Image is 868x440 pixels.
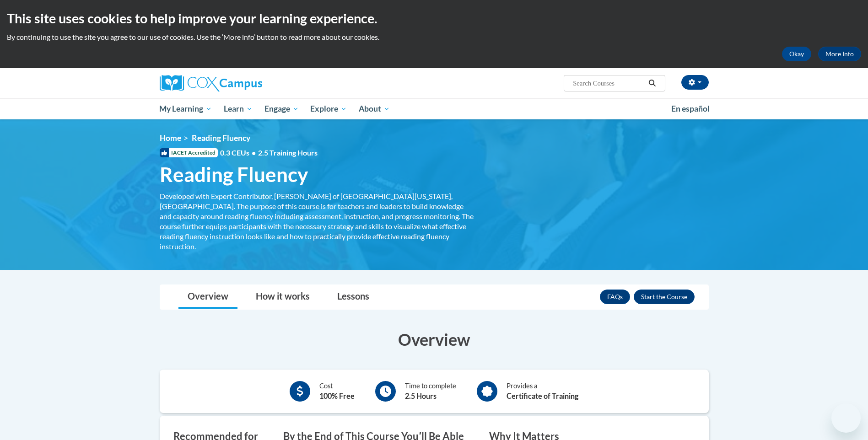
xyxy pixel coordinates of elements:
a: Overview [178,285,237,309]
b: 100% Free [319,392,355,400]
span: Learn [224,103,253,114]
h3: Overview [160,328,709,351]
b: Certificate of Training [507,392,578,400]
a: Engage [259,98,305,119]
div: Provides a [507,381,578,402]
a: Lessons [328,285,378,309]
span: Engage [264,103,299,114]
a: Learn [218,98,259,119]
img: Cox Campus [160,75,262,91]
div: Time to complete [405,381,456,402]
span: 2.5 Training Hours [258,148,318,157]
span: 0.3 CEUs [220,148,318,158]
span: My Learning [159,103,212,114]
a: Cox Campus [160,75,334,91]
span: Explore [310,103,347,114]
div: Main menu [146,98,722,119]
button: Search [645,78,659,89]
div: Cost [319,381,355,402]
p: By continuing to use the site you agree to our use of cookies. Use the ‘More info’ button to read... [7,32,861,42]
span: Reading Fluency [192,133,250,143]
span: En español [671,104,710,113]
span: About [359,103,390,114]
a: More Info [818,47,861,61]
iframe: Button to launch messaging window [831,403,861,433]
button: Enroll [634,290,695,304]
a: How it works [247,285,319,309]
button: Okay [782,47,811,61]
a: En español [665,99,716,118]
span: IACET Accredited [160,148,218,157]
a: FAQs [600,290,630,304]
b: 2.5 Hours [405,392,437,400]
input: Search Courses [572,78,645,89]
a: Home [160,133,181,143]
button: Account Settings [681,75,709,90]
a: Explore [304,98,353,119]
h2: This site uses cookies to help improve your learning experience. [7,9,861,27]
span: • [252,148,256,157]
a: About [353,98,396,119]
span: Reading Fluency [160,162,308,187]
div: Developed with Expert Contributor, [PERSON_NAME] of [GEOGRAPHIC_DATA][US_STATE], [GEOGRAPHIC_DATA... [160,191,475,252]
a: My Learning [154,98,218,119]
